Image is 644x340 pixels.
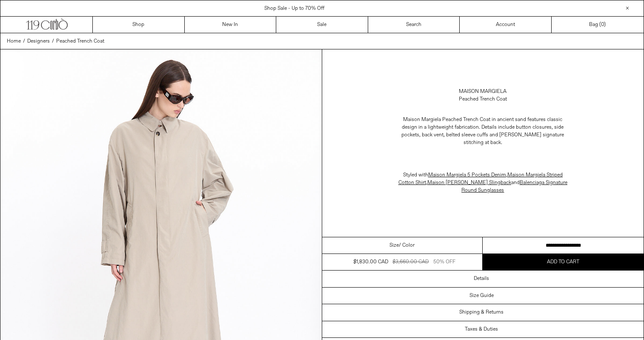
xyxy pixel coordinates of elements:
[398,112,568,151] p: Maison Margiela Peached Trench Coat in ancient sand features classic design in a lightweight fabr...
[428,172,506,179] a: Maison Margiela 5 Pockets Denim
[368,17,460,33] a: Search
[398,172,567,194] span: Styled with , , and
[7,38,21,45] span: Home
[474,276,489,282] h3: Details
[264,5,324,12] a: Shop Sale - Up to 70% Off
[547,259,579,265] span: Add to cart
[399,242,415,249] span: / Color
[93,17,185,33] a: Shop
[353,258,388,266] div: $1,830.00 CAD
[465,326,498,332] h3: Taxes & Duties
[27,37,50,45] a: Designers
[459,309,504,315] h3: Shipping & Returns
[56,37,104,45] a: Peached Trench Coat
[27,38,50,45] span: Designers
[23,37,25,45] span: /
[433,258,455,266] div: 50% OFF
[7,37,21,45] a: Home
[52,37,54,45] span: /
[276,17,368,33] a: Sale
[185,17,277,33] a: New In
[459,88,507,95] a: Maison Margiela
[459,95,507,103] div: Peached Trench Coat
[427,179,511,186] a: Maison [PERSON_NAME] Slingback
[601,21,604,28] span: 0
[460,17,552,33] a: Account
[483,254,644,270] button: Add to cart
[552,17,644,33] a: Bag ()
[389,242,399,249] span: Size
[601,21,606,29] span: )
[56,38,104,45] span: Peached Trench Coat
[469,293,494,299] h3: Size Guide
[392,258,429,266] div: $3,660.00 CAD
